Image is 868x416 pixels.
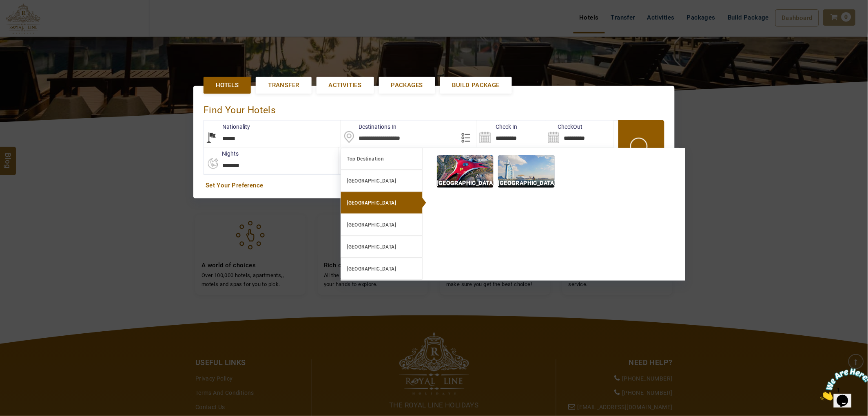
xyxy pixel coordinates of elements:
label: Check In [477,123,517,131]
b: [GEOGRAPHIC_DATA] [347,200,396,206]
a: Activities [317,77,374,94]
label: Destinations In [341,123,397,131]
label: CheckOut [546,123,583,131]
a: [GEOGRAPHIC_DATA] [341,214,423,236]
span: Hotels [216,81,239,90]
a: Transfer [256,77,311,94]
a: [GEOGRAPHIC_DATA] [341,236,423,258]
a: Set Your Preference [206,181,662,190]
b: Top Destination [347,156,384,162]
span: Build Package [452,81,500,90]
a: [GEOGRAPHIC_DATA] [341,258,423,280]
a: Top Destination [341,148,423,170]
b: [GEOGRAPHIC_DATA] [347,222,396,228]
iframe: chat widget [817,365,868,404]
a: Build Package [440,77,512,94]
p: [GEOGRAPHIC_DATA] [498,178,555,188]
a: Packages [379,77,435,94]
span: 1 [3,3,7,10]
img: img [498,155,555,188]
a: [GEOGRAPHIC_DATA] [341,170,423,192]
p: [GEOGRAPHIC_DATA] [437,178,494,188]
span: Packages [391,81,423,90]
a: Hotels [204,77,251,94]
b: [GEOGRAPHIC_DATA] [347,244,396,250]
b: [GEOGRAPHIC_DATA] [347,266,396,272]
label: nights [204,150,239,158]
span: Activities [329,81,362,90]
img: img [437,155,494,188]
div: Find Your Hotels [204,96,664,120]
input: Search [477,121,545,147]
input: Search [546,121,614,147]
label: Nationality [204,123,250,131]
b: [GEOGRAPHIC_DATA] [347,178,396,184]
img: Chat attention grabber [3,3,54,35]
label: Rooms [339,150,375,158]
a: [GEOGRAPHIC_DATA] [341,192,423,214]
span: Transfer [268,81,299,90]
